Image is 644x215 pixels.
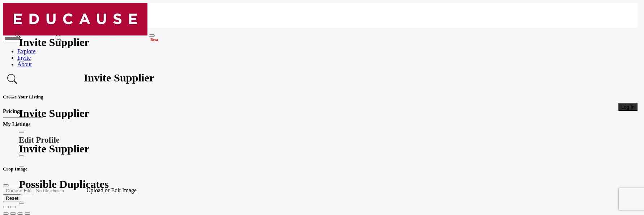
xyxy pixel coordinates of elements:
[3,94,43,100] h5: Create Your Listing
[3,35,54,42] input: Search
[17,48,36,54] a: Explore
[3,194,21,202] button: Reset
[3,30,149,37] a: Beta
[83,72,154,84] h1: Invite Supplier
[6,195,18,201] span: Reset
[3,3,147,35] img: site Logo
[19,131,24,133] button: Close
[17,55,31,61] a: Invite
[19,135,622,145] h1: Edit Profile
[3,166,637,172] h5: Crop Image
[19,143,622,155] h1: Invite Supplier
[3,108,20,114] span: Pricing
[618,103,637,111] button: Log In
[3,71,22,86] a: Search
[19,36,622,49] h1: Invite Supplier
[621,104,635,110] span: Log In
[9,96,14,98] button: Close
[3,121,30,127] b: My Listings
[17,61,32,67] a: About
[3,184,9,186] button: Close Image Upload Modal
[19,107,622,120] h1: Invite Supplier
[149,34,155,37] button: Toggle navigation
[3,108,20,114] a: Pricing
[19,178,622,191] h1: Possible Duplicates
[19,166,24,169] button: Close
[3,108,43,127] div: Create Your Listing
[3,187,85,194] input: Upload/Edit Image
[19,202,24,204] button: Close
[19,60,24,62] button: Close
